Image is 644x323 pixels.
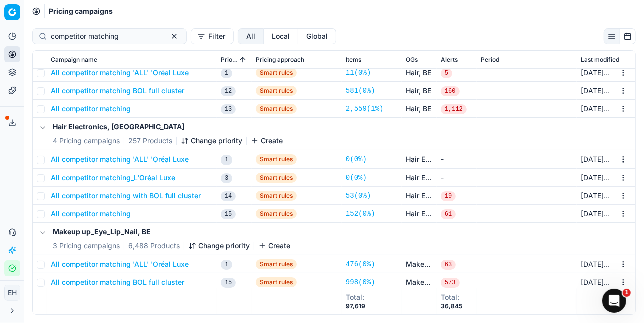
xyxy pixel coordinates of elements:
[441,86,460,96] span: 160
[221,209,236,219] span: 15
[51,173,175,183] button: All competitor matching_L'Oréal Luxe
[51,277,184,287] button: All competitor matching BOL full cluster
[346,154,367,165] a: 0(0%)
[256,191,297,201] span: Smart rules
[256,209,297,219] span: Smart rules
[441,292,462,302] div: Total :
[128,136,172,146] span: 257 Products
[51,86,184,96] button: All competitor matching BOL full cluster
[191,28,234,44] button: Filter
[346,173,367,183] a: 0(0%)
[581,278,610,286] span: [DATE]
[346,68,371,78] a: 11(0%)
[51,259,189,269] button: All competitor matching 'ALL' 'Oréal Luxe
[221,56,238,64] span: Priority
[256,104,297,114] span: Smart rules
[346,302,365,310] div: 97,619
[581,277,611,287] div: by [PERSON_NAME]
[251,136,283,146] button: Create
[221,155,232,165] span: 1
[49,6,113,16] nav: breadcrumb
[221,104,236,114] span: 13
[53,241,120,251] span: 3 Pricing campaigns
[256,173,297,183] span: Smart rules
[581,86,611,96] div: by [PERSON_NAME]
[406,104,433,114] a: Hair, BE
[51,154,189,165] button: All competitor matching 'ALL' 'Oréal Luxe
[128,241,180,251] span: 6,488 Products
[5,285,20,300] span: EH
[346,86,375,96] a: 581(0%)
[346,104,384,114] a: 2,559(1%)
[581,68,610,77] span: [DATE]
[181,136,242,146] button: Change priority
[581,173,611,183] div: by [PERSON_NAME]
[623,289,631,297] span: 1
[51,56,97,64] span: Campaign name
[256,277,297,287] span: Smart rules
[581,173,610,182] span: [DATE]
[346,209,375,219] a: 152(0%)
[188,241,250,251] button: Change priority
[406,154,433,165] a: Hair Electronics, [GEOGRAPHIC_DATA]
[49,6,113,16] span: Pricing campaigns
[256,154,297,165] span: Smart rules
[346,292,365,302] div: Total :
[346,259,375,269] a: 476(0%)
[256,68,297,78] span: Smart rules
[581,86,610,95] span: [DATE]
[51,68,189,78] button: All competitor matching 'ALL' 'Oréal Luxe
[581,191,611,201] div: by [PERSON_NAME]
[346,277,375,287] a: 998(0%)
[581,209,611,219] div: by [PERSON_NAME]
[581,259,611,269] div: by [PERSON_NAME]
[256,56,304,64] span: Pricing approach
[406,259,433,269] a: Makeup up_Eye_Lip_Nail, BE
[221,260,232,270] span: 1
[581,191,610,200] span: [DATE]
[481,56,499,64] span: Period
[346,56,361,64] span: Items
[406,173,433,183] a: Hair Electronics, [GEOGRAPHIC_DATA]
[581,104,611,114] div: by [PERSON_NAME]
[258,241,290,251] button: Create
[53,227,290,237] h5: Makeup up_Eye_Lip_Nail, BE
[441,191,456,201] span: 19
[581,209,610,218] span: [DATE]
[51,104,131,114] button: All competitor matching
[441,278,460,288] span: 573
[581,260,610,268] span: [DATE]
[238,28,264,44] button: all
[53,122,283,132] h5: Hair Electronics, [GEOGRAPHIC_DATA]
[298,28,336,44] button: global
[406,209,433,219] a: Hair Electronics, [GEOGRAPHIC_DATA]
[221,278,236,288] span: 15
[581,155,610,164] span: [DATE]
[437,169,477,187] td: -
[51,209,131,219] button: All competitor matching
[4,285,20,301] button: EH
[441,302,462,310] div: 36,845
[221,68,232,78] span: 1
[346,191,371,201] a: 53(0%)
[581,68,611,78] div: by [PERSON_NAME]
[406,86,433,96] a: Hair, BE
[406,68,433,78] a: Hair, BE
[441,104,467,114] span: 1,112
[581,154,611,165] div: by [PERSON_NAME]
[406,277,433,287] a: Makeup up_Eye_Lip_Nail, BE
[441,209,456,219] span: 61
[437,150,477,169] td: -
[406,191,433,201] a: Hair Electronics, [GEOGRAPHIC_DATA]
[264,28,298,44] button: local
[256,86,297,96] span: Smart rules
[221,173,232,183] span: 3
[441,68,452,78] span: 5
[581,56,619,64] span: Last modified
[221,86,236,96] span: 12
[406,56,418,64] span: OGs
[581,104,610,113] span: [DATE]
[256,259,297,269] span: Smart rules
[51,191,201,201] button: All competitor matching with BOL full cluster
[238,55,248,65] button: Sorted by Priority ascending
